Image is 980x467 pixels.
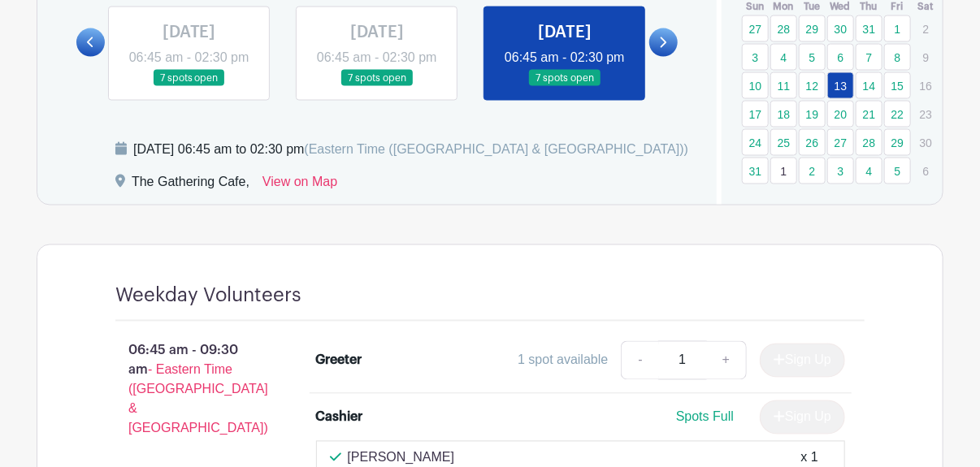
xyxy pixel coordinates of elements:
p: 06:45 am - 09:30 am [89,335,290,445]
a: 13 [827,72,854,99]
div: Greeter [316,351,362,370]
a: 24 [742,129,769,156]
a: 31 [856,15,882,42]
a: 8 [884,44,911,71]
a: 2 [799,158,826,184]
a: 21 [856,101,882,128]
p: 9 [913,45,939,70]
a: 14 [856,72,882,99]
span: (Eastern Time ([GEOGRAPHIC_DATA] & [GEOGRAPHIC_DATA])) [304,142,688,156]
div: Cashier [316,408,363,427]
a: View on Map [262,172,337,198]
div: The Gathering Cafe, [132,172,249,198]
div: [DATE] 06:45 am to 02:30 pm [133,140,688,159]
a: 3 [827,158,854,184]
a: 5 [799,44,826,71]
a: 17 [742,101,769,128]
div: 1 spot available [518,351,608,370]
a: 5 [884,158,911,184]
p: 2 [913,16,939,41]
a: 11 [770,72,797,99]
a: 20 [827,101,854,128]
a: 28 [856,129,882,156]
span: - Eastern Time ([GEOGRAPHIC_DATA] & [GEOGRAPHIC_DATA]) [128,363,268,435]
a: 18 [770,101,797,128]
a: 28 [770,15,797,42]
a: 4 [770,44,797,71]
p: 6 [913,158,939,184]
a: 3 [742,44,769,71]
a: 25 [770,129,797,156]
p: 16 [913,73,939,98]
a: 12 [799,72,826,99]
a: 29 [799,15,826,42]
a: 30 [827,15,854,42]
a: 22 [884,101,911,128]
a: 31 [742,158,769,184]
a: 15 [884,72,911,99]
a: 6 [827,44,854,71]
h4: Weekday Volunteers [115,284,301,308]
a: 19 [799,101,826,128]
a: - [621,341,658,380]
span: Spots Full [676,410,734,424]
a: + [706,341,747,380]
a: 4 [856,158,882,184]
p: 23 [913,102,939,127]
a: 27 [827,129,854,156]
a: 1 [770,158,797,184]
a: 7 [856,44,882,71]
a: 1 [884,15,911,42]
p: 30 [913,130,939,155]
a: 27 [742,15,769,42]
a: 29 [884,129,911,156]
a: 10 [742,72,769,99]
a: 26 [799,129,826,156]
